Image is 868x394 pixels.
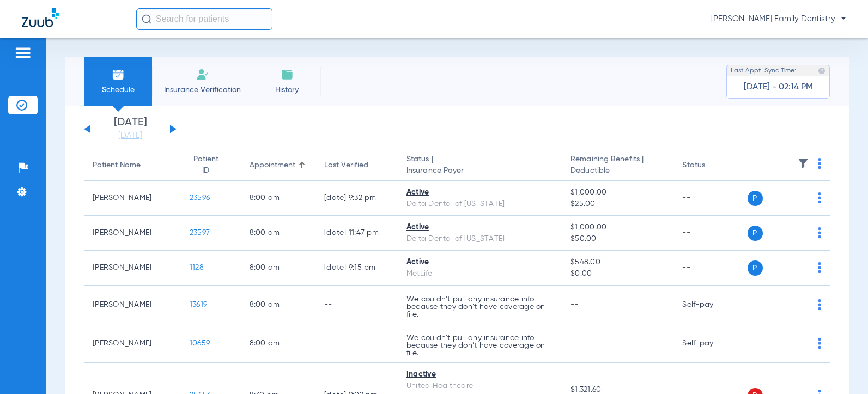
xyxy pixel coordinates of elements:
span: P [748,226,763,241]
div: Delta Dental of [US_STATE] [406,233,553,245]
td: 8:00 AM [241,181,315,216]
td: [DATE] 9:32 PM [315,181,398,216]
th: Status | [398,150,562,181]
img: Search Icon [142,14,151,24]
span: -- [570,301,579,308]
span: 23597 [190,229,210,237]
span: $50.00 [570,233,665,245]
span: 1128 [190,264,204,271]
td: [DATE] 11:47 PM [315,216,398,251]
td: Self-pay [673,286,747,324]
div: Active [406,187,553,198]
div: Patient Name [93,160,141,171]
div: Patient ID [190,154,222,177]
div: Delta Dental of [US_STATE] [406,198,553,210]
td: [PERSON_NAME] [84,251,181,286]
div: United Healthcare [406,380,553,392]
td: [PERSON_NAME] [84,324,181,363]
img: group-dot-blue.svg [818,192,821,203]
img: Zuub Logo [22,8,59,27]
div: Patient Name [93,160,172,171]
div: Last Verified [324,160,389,171]
img: History [281,68,294,81]
img: group-dot-blue.svg [818,262,821,273]
div: Last Verified [324,160,368,171]
td: 8:00 AM [241,286,315,324]
td: 8:00 AM [241,324,315,363]
th: Remaining Benefits | [562,150,673,181]
p: We couldn’t pull any insurance info because they don’t have coverage on file. [406,334,553,357]
div: Patient ID [190,154,232,177]
div: Appointment [250,160,295,171]
span: 23596 [190,194,210,202]
p: We couldn’t pull any insurance info because they don’t have coverage on file. [406,295,553,318]
span: P [748,191,763,206]
td: [PERSON_NAME] [84,216,181,251]
img: Schedule [112,68,125,81]
img: filter.svg [798,158,809,169]
td: [PERSON_NAME] [84,286,181,324]
td: -- [315,286,398,324]
span: $25.00 [570,198,665,210]
img: last sync help info [818,67,825,75]
a: [DATE] [98,130,163,141]
div: Appointment [250,160,307,171]
img: hamburger-icon [14,46,32,59]
span: Insurance Payer [406,165,553,177]
td: 8:00 AM [241,216,315,251]
span: $1,000.00 [570,187,665,198]
span: History [261,84,313,95]
span: -- [570,340,579,347]
td: -- [673,251,747,286]
span: [PERSON_NAME] Family Dentistry [711,14,846,25]
span: $0.00 [570,268,665,280]
div: Active [406,222,553,233]
span: Deductible [570,165,665,177]
div: Active [406,257,553,268]
td: 8:00 AM [241,251,315,286]
td: Self-pay [673,324,747,363]
span: $548.00 [570,257,665,268]
span: Schedule [92,84,144,95]
td: [PERSON_NAME] [84,181,181,216]
span: P [748,260,763,276]
span: Insurance Verification [160,84,245,95]
img: group-dot-blue.svg [818,299,821,310]
span: 10659 [190,340,210,347]
span: $1,000.00 [570,222,665,233]
img: group-dot-blue.svg [818,338,821,349]
img: group-dot-blue.svg [818,158,821,169]
td: [DATE] 9:15 PM [315,251,398,286]
td: -- [315,324,398,363]
th: Status [673,150,747,181]
td: -- [673,181,747,216]
td: -- [673,216,747,251]
input: Search for patients [136,8,272,30]
div: MetLife [406,268,553,280]
span: Last Appt. Sync Time: [731,65,796,76]
span: 13619 [190,301,207,308]
img: Manual Insurance Verification [196,68,209,81]
div: Inactive [406,369,553,380]
span: [DATE] - 02:14 PM [744,82,813,93]
li: [DATE] [98,117,163,141]
img: group-dot-blue.svg [818,227,821,238]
